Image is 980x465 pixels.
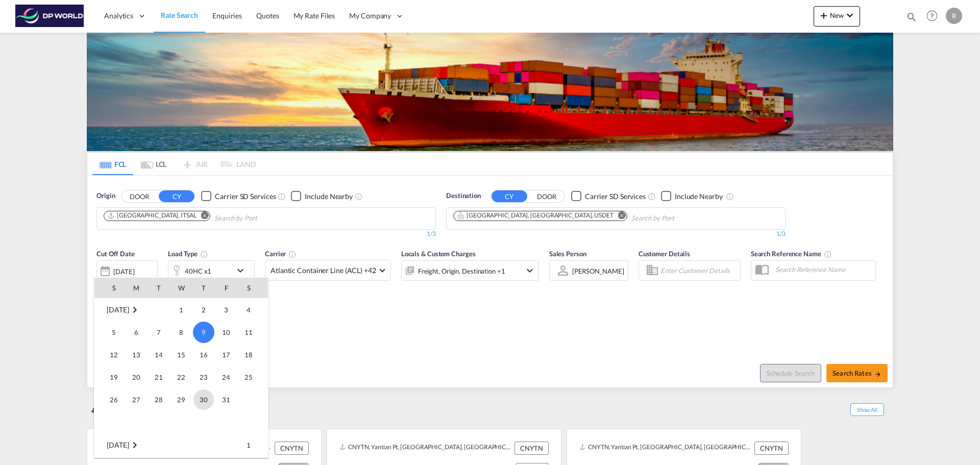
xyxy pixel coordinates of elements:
[193,367,214,387] span: 23
[125,344,148,366] td: Monday October 13 2025
[94,278,125,298] th: S
[104,345,124,365] span: 12
[171,367,191,387] span: 22
[237,278,268,298] th: S
[193,300,214,320] span: 2
[237,366,268,388] td: Saturday October 25 2025
[237,344,268,366] td: Saturday October 18 2025
[171,345,191,365] span: 15
[192,321,215,344] td: Thursday October 9 2025
[171,389,191,410] span: 29
[215,299,237,322] td: Friday October 3 2025
[238,300,259,320] span: 4
[237,299,268,322] td: Saturday October 4 2025
[94,366,125,388] td: Sunday October 19 2025
[238,345,259,365] span: 18
[94,434,170,457] td: November 2025
[216,389,236,410] span: 31
[94,321,268,344] tr: Week 2
[94,411,268,434] tr: Week undefined
[215,366,237,388] td: Friday October 24 2025
[215,388,237,411] td: Friday October 31 2025
[192,278,215,298] th: T
[107,440,129,449] span: [DATE]
[148,388,170,411] td: Tuesday October 28 2025
[149,367,169,387] span: 21
[94,321,125,344] td: Sunday October 5 2025
[170,344,192,366] td: Wednesday October 15 2025
[149,345,169,365] span: 14
[94,388,125,411] td: Sunday October 26 2025
[94,344,268,366] tr: Week 3
[238,367,259,387] span: 25
[170,278,192,298] th: W
[215,321,237,344] td: Friday October 10 2025
[215,344,237,366] td: Friday October 17 2025
[148,278,170,298] th: T
[125,388,148,411] td: Monday October 27 2025
[104,322,124,342] span: 5
[170,299,192,322] td: Wednesday October 1 2025
[94,388,268,411] tr: Week 5
[149,322,169,342] span: 7
[125,321,148,344] td: Monday October 6 2025
[94,434,268,457] tr: Week 1
[125,366,148,388] td: Monday October 20 2025
[192,388,215,411] td: Thursday October 30 2025
[94,344,125,366] td: Sunday October 12 2025
[170,388,192,411] td: Wednesday October 29 2025
[126,322,146,342] span: 6
[125,278,148,298] th: M
[216,367,236,387] span: 24
[94,366,268,388] tr: Week 4
[193,389,214,410] span: 30
[126,389,146,410] span: 27
[104,389,124,410] span: 26
[94,299,170,322] td: October 2025
[237,321,268,344] td: Saturday October 11 2025
[192,299,215,322] td: Thursday October 2 2025
[149,389,169,410] span: 28
[171,300,191,320] span: 1
[107,305,129,314] span: [DATE]
[238,322,259,342] span: 11
[170,321,192,344] td: Wednesday October 8 2025
[104,367,124,387] span: 19
[171,322,191,342] span: 8
[216,322,236,342] span: 10
[94,299,268,322] tr: Week 1
[148,344,170,366] td: Tuesday October 14 2025
[216,345,236,365] span: 17
[237,434,268,457] td: Saturday November 1 2025
[94,278,268,457] md-calendar: Calendar
[193,322,214,343] span: 9
[216,300,236,320] span: 3
[192,366,215,388] td: Thursday October 23 2025
[126,345,146,365] span: 13
[193,345,214,365] span: 16
[192,344,215,366] td: Thursday October 16 2025
[148,366,170,388] td: Tuesday October 21 2025
[215,278,237,298] th: F
[148,321,170,344] td: Tuesday October 7 2025
[170,366,192,388] td: Wednesday October 22 2025
[126,367,146,387] span: 20
[238,435,259,455] span: 1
